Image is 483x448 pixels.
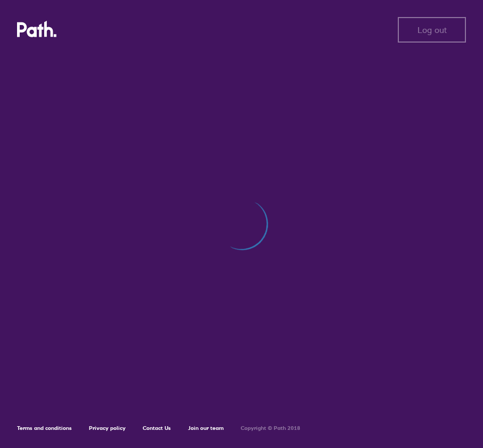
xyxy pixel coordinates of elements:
button: Log out [398,17,466,43]
a: Terms and conditions [17,425,72,432]
span: Log out [417,25,447,35]
h6: Copyright © Path 2018 [241,425,300,432]
a: Contact Us [143,425,171,432]
a: Privacy policy [89,425,126,432]
a: Join our team [188,425,224,432]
